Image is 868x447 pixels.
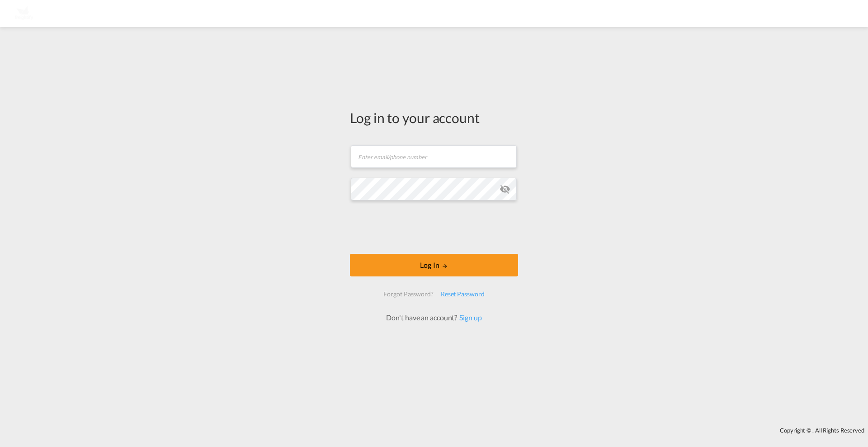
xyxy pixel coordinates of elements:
iframe: reCAPTCHA [365,209,503,245]
button: LOGIN [350,254,518,276]
div: Don't have an account? [376,313,491,323]
div: Log in to your account [350,108,518,127]
img: 3d225a30cc1e11efa36889090031b57f.png [14,4,34,24]
div: Reset Password [437,286,488,302]
md-icon: icon-eye-off [500,184,510,195]
div: Forgot Password? [380,286,437,302]
a: Sign up [457,313,481,322]
input: Enter email/phone number [351,145,517,168]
